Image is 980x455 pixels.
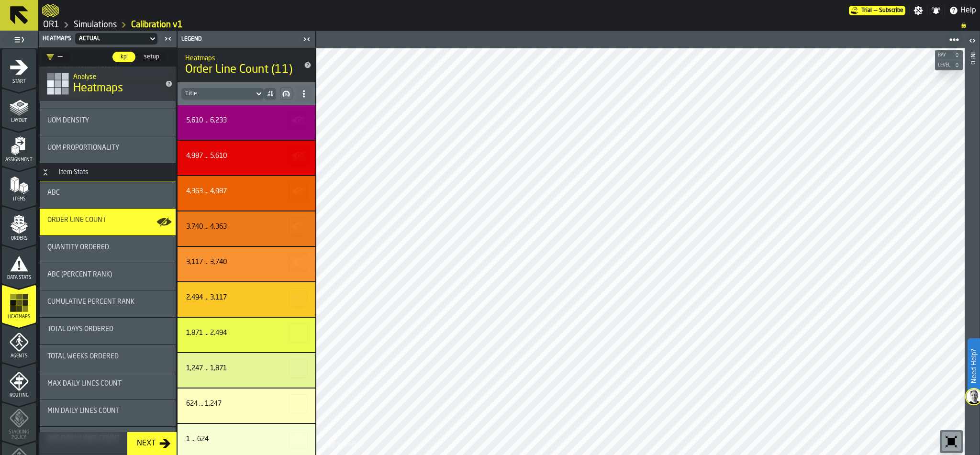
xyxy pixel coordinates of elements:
a: logo-header [318,434,372,453]
div: stat-ABC [40,181,176,208]
span: Level [936,63,952,68]
div: Title [47,298,168,306]
header: Info [965,31,980,455]
span: Trial [861,7,872,14]
div: stat-Min Daily Lines Count [40,400,176,426]
div: Title [47,189,168,197]
span: Stacking Policy [2,430,36,440]
li: menu Stacking Policy [2,402,36,441]
div: Title [186,223,304,231]
div: stat-Total Weeks Ordered [40,345,176,372]
div: Next [133,438,159,449]
div: Title [47,353,168,360]
button: button- [289,111,308,130]
label: button-switch-multi-setup [136,51,167,63]
div: 2,494 ... 3,117 [186,294,227,301]
div: stat-Quantity Ordered [40,236,176,263]
div: Title [47,144,168,152]
header: Legend [178,31,315,48]
span: Routing [2,393,36,398]
div: Title [186,117,304,124]
div: Title [186,188,304,195]
span: Start [2,79,36,84]
span: Heatmaps [73,81,123,96]
span: Order Line Count (11) [185,62,292,78]
div: button-toolbar-undefined [940,430,963,453]
svg: Reset zoom and position [944,434,959,449]
button: button- [935,60,963,70]
li: menu Start [2,49,36,88]
div: stat- [178,247,315,281]
div: Title [47,216,168,224]
button: button- [289,182,308,201]
div: stat- [178,388,315,423]
div: stat- [178,353,315,388]
span: Bay [936,53,952,58]
div: Title [47,244,168,251]
div: thumb [136,52,167,62]
div: 4,987 ... 5,610 [186,152,227,160]
h3: title-section-Item Stats [40,164,176,181]
div: Title [47,325,168,333]
div: 624 ... 1,247 [186,400,222,408]
div: stat-UOM Density [40,109,176,136]
div: stat- [178,282,315,317]
span: Total Weeks Ordered [47,353,119,360]
h2: Sub Title [185,53,292,62]
div: Title [186,329,304,337]
div: stat- [178,105,315,140]
span: setup [140,53,163,61]
div: 3,117 ... 3,740 [186,258,227,266]
label: button-toggle-Toggle Full Menu [2,33,36,46]
div: thumb [112,52,135,62]
span: Help [960,5,976,16]
label: button-toggle-Close me [300,33,313,45]
button: button- [289,430,308,449]
li: menu Orders [2,206,36,244]
button: button- [289,359,308,378]
div: Title [186,294,304,301]
div: stat-UOM Proportionality [40,136,176,163]
button: button- [289,394,308,413]
div: Title [186,400,304,408]
div: Title [47,271,168,278]
div: Title [47,407,168,415]
div: Title [186,258,304,266]
div: stat- [178,318,315,352]
div: 1,247 ... 1,871 [186,365,227,372]
li: menu Data Stats [2,245,36,284]
div: 4,363 ... 4,987 [186,188,227,195]
div: 1 ... 624 [186,435,209,443]
span: Cumulative Percent Rank [47,298,134,306]
a: link-to-/wh/i/02d92962-0f11-4133-9763-7cb092bceeef [74,20,117,30]
button: button- [289,217,308,236]
button: Button-Item Stats-open [40,168,51,176]
div: stat-ABC (Percent Rank) [40,263,176,290]
div: DropdownMenuValue- [43,51,70,63]
div: Title [47,117,168,124]
div: stat-Avg Daily Lines Count [40,427,176,454]
button: button- [289,323,308,343]
div: 3,740 ... 4,363 [186,223,227,231]
div: stat-Total Days Ordered [40,318,176,344]
label: button-toggle-Close me [161,33,175,44]
label: Need Help? [969,339,979,393]
h2: Sub Title [73,71,157,81]
button: button- [935,50,963,60]
div: Title [47,380,168,388]
div: Title [186,365,304,372]
button: button- [289,146,308,166]
div: DropdownMenuValue- [185,90,250,97]
button: button- [280,88,292,100]
span: Quantity Ordered [47,244,109,251]
span: ABC [47,189,60,197]
span: Min Daily Lines Count [47,407,120,415]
